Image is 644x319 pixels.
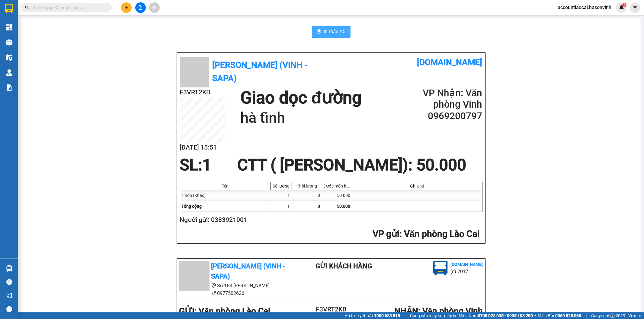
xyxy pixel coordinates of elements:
b: [PERSON_NAME] (Vinh - Sapa) [211,262,285,280]
button: plus [121,2,132,13]
span: message [6,306,12,312]
span: 1 [203,156,212,174]
img: solution-icon [6,84,12,91]
img: warehouse-icon [6,69,12,76]
span: accountlaocai.hasonvinh [553,4,616,11]
span: search [25,5,29,10]
h1: Giao dọc đường [240,87,362,108]
img: warehouse-icon [6,54,12,61]
li: Số 163 [PERSON_NAME] [179,282,292,289]
h2: F3VRT2KB [180,87,225,97]
span: | [586,312,587,319]
span: In mẫu A5 [324,28,346,35]
span: 0 [318,204,320,209]
span: Miền Nam [459,312,533,319]
span: copyright [610,314,615,318]
button: file-add [135,2,146,13]
h2: Người gửi: 0383921001 [180,215,480,225]
strong: 0369 525 060 [555,313,581,318]
h2: F3VRT2KB [306,305,357,314]
img: warehouse-icon [6,265,12,272]
div: 50.000 [322,190,352,201]
span: printer [317,29,322,35]
span: Cung cấp máy in - giấy in: [410,312,457,319]
span: environment [211,283,216,288]
div: Cước món hàng [324,184,351,188]
div: Khối lượng [293,184,320,188]
span: | [405,312,405,319]
h2: 0969200797 [410,110,482,122]
b: Gửi khách hàng [316,262,372,270]
b: NHẬN : Văn phòng Vinh [394,306,483,316]
img: logo.jpg [433,261,448,276]
h2: [DATE] 15:51 [180,143,225,153]
div: 0 [292,190,322,201]
span: notification [6,293,12,298]
img: icon-new-feature [619,5,624,10]
span: aim [152,5,156,10]
div: Ghi chú [354,184,481,188]
span: 1 [623,3,625,7]
strong: 0708 023 035 - 0935 103 250 [478,313,533,318]
span: plus [124,5,129,10]
span: caret-down [633,5,638,10]
li: 0977502626 [179,289,292,297]
span: 1 [288,204,290,209]
img: dashboard-icon [6,24,12,30]
b: GỬI : Văn phòng Lào Cai [179,306,271,316]
div: 1 [271,190,292,201]
span: VP gửi [373,229,399,239]
strong: 1900 633 818 [374,313,400,318]
sup: 1 [622,3,626,7]
div: 1 hôp (Khác) [180,190,271,201]
h2: : Văn phòng Lào Cai [180,228,480,240]
span: Hỗ trợ kỹ thuật: [344,312,400,319]
li: (c) 2017 [451,268,483,275]
span: Miền Bắc [538,312,581,319]
b: [DOMAIN_NAME] [451,262,483,267]
b: [PERSON_NAME] (Vinh - Sapa) [212,60,308,83]
input: Tìm tên, số ĐT hoặc mã đơn [33,4,104,11]
div: Tên [182,184,269,188]
span: SL: [180,156,203,174]
div: Số lượng [272,184,290,188]
h1: hà tĩnh [240,108,362,128]
span: ⚪️ [534,314,536,317]
img: logo-vxr [5,4,13,13]
button: printerIn mẫu A5 [312,26,351,38]
img: warehouse-icon [6,39,12,46]
span: phone [211,291,216,295]
button: caret-down [630,2,640,13]
div: CTT ( [PERSON_NAME]) : 50.000 [234,156,470,174]
span: 50.000 [337,204,351,209]
h2: VP Nhận: Văn phòng Vinh [410,87,482,110]
b: [DOMAIN_NAME] [417,57,482,67]
span: Tổng cộng [182,204,202,209]
span: file-add [138,5,143,10]
span: question-circle [6,279,12,285]
button: aim [149,2,160,13]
